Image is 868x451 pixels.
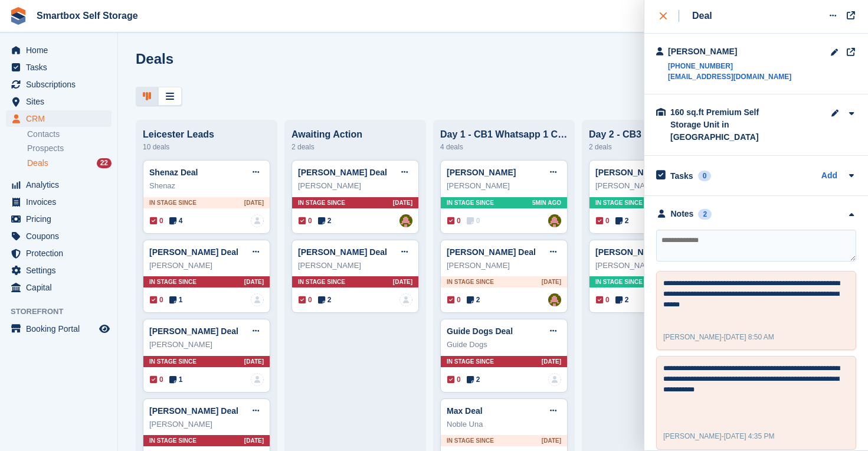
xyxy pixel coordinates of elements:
[6,93,112,110] a: menu
[447,260,561,272] div: [PERSON_NAME]
[698,209,712,220] div: 2
[149,198,196,207] span: In stage since
[143,129,270,140] div: Leicester Leads
[542,436,561,445] span: [DATE]
[668,45,791,58] div: [PERSON_NAME]
[6,211,112,227] a: menu
[663,432,722,440] span: [PERSON_NAME]
[149,180,264,192] div: Shenaz
[149,277,196,286] span: In stage since
[542,277,561,286] span: [DATE]
[595,180,710,192] div: [PERSON_NAME]
[670,171,693,181] h2: Tasks
[298,247,387,257] a: [PERSON_NAME] Deal
[671,208,694,220] div: Notes
[596,215,610,226] span: 0
[244,198,264,207] span: [DATE]
[27,157,112,169] a: Deals 22
[149,339,264,351] div: [PERSON_NAME]
[6,59,112,76] a: menu
[169,374,183,385] span: 1
[26,93,97,110] span: Sites
[26,228,97,244] span: Coupons
[251,293,264,306] img: deal-assignee-blank
[589,140,716,154] div: 2 deals
[447,180,561,192] div: [PERSON_NAME]
[149,419,264,430] div: [PERSON_NAME]
[447,198,494,207] span: In stage since
[548,214,561,227] img: Alex Selenitsas
[26,42,97,58] span: Home
[26,59,97,76] span: Tasks
[26,245,97,262] span: Protection
[27,158,48,169] span: Deals
[532,198,561,207] span: 5MIN AGO
[149,406,238,416] a: [PERSON_NAME] Deal
[6,321,112,337] a: menu
[169,215,183,226] span: 4
[150,215,163,226] span: 0
[548,373,561,386] img: deal-assignee-blank
[26,262,97,279] span: Settings
[596,295,610,305] span: 0
[11,306,117,318] span: Storefront
[668,61,791,71] a: [PHONE_NUMBER]
[149,436,196,445] span: In stage since
[27,142,112,155] a: Prospects
[399,293,412,306] img: deal-assignee-blank
[467,374,480,385] span: 2
[447,247,536,257] a: [PERSON_NAME] Deal
[143,140,270,154] div: 10 deals
[467,215,480,226] span: 0
[169,295,183,305] span: 1
[447,406,483,416] a: Max Deal
[299,215,312,226] span: 0
[595,198,643,207] span: In stage since
[615,215,629,226] span: 2
[548,293,561,306] a: Alex Selenitsas
[298,168,387,177] a: [PERSON_NAME] Deal
[399,214,412,227] img: Alex Selenitsas
[698,171,712,181] div: 0
[663,431,775,442] div: -
[447,326,513,336] a: Guide Dogs Deal
[26,279,97,296] span: Capital
[6,177,112,193] a: menu
[97,158,112,168] div: 22
[447,339,561,351] div: Guide Dogs
[393,198,412,207] span: [DATE]
[447,374,461,385] span: 0
[447,419,561,430] div: Noble Una
[595,260,710,272] div: [PERSON_NAME]
[6,76,112,93] a: menu
[447,215,461,226] span: 0
[244,277,264,286] span: [DATE]
[6,110,112,127] a: menu
[6,262,112,279] a: menu
[589,129,716,140] div: Day 2 - CB3 WA/Email 1
[27,129,112,140] a: Contacts
[27,143,64,154] span: Prospects
[251,373,264,386] a: deal-assignee-blank
[440,129,568,140] div: Day 1 - CB1 Whatsapp 1 CB2
[6,228,112,244] a: menu
[244,357,264,366] span: [DATE]
[9,7,27,25] img: stora-icon-8386f47178a22dfd0bd8f6a31ec36ba5ce8667c1dd55bd0f319d3a0aa187defe.svg
[440,140,568,154] div: 4 deals
[821,169,837,183] a: Add
[724,333,774,341] span: [DATE] 8:50 AM
[615,295,629,305] span: 2
[595,168,684,177] a: [PERSON_NAME] Deal
[298,198,345,207] span: In stage since
[393,277,412,286] span: [DATE]
[595,277,643,286] span: In stage since
[136,51,173,67] h1: Deals
[298,180,412,192] div: [PERSON_NAME]
[6,194,112,210] a: menu
[26,177,97,193] span: Analytics
[595,247,684,257] a: [PERSON_NAME] Deal
[291,140,419,154] div: 2 deals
